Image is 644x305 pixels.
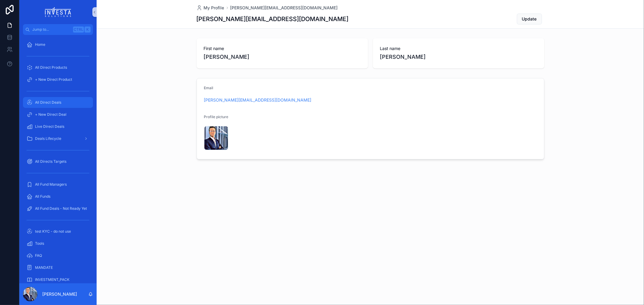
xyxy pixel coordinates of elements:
span: Tools [35,241,44,246]
a: Home [23,39,93,50]
a: Live Direct Deals [23,121,93,132]
a: + New Direct Product [23,74,93,85]
span: Profile picture [204,115,229,119]
a: INVESTMENT_PACK [23,274,93,285]
button: Update [517,14,542,24]
a: [PERSON_NAME][EMAIL_ADDRESS][DOMAIN_NAME] [204,97,312,103]
span: All Direct Deals [35,100,61,105]
span: Live Direct Deals [35,124,64,129]
a: All Direct Deals [23,97,93,108]
span: All Direct Products [35,65,67,70]
a: + New Direct Deal [23,109,93,120]
span: Home [35,42,45,47]
span: INVESTMENT_PACK [35,277,69,282]
span: All Fund Managers [35,182,67,187]
img: App logo [45,7,71,17]
span: + New Direct Deal [35,112,66,117]
span: Ctrl [73,27,84,33]
span: Update [522,16,537,22]
a: All Funds [23,191,93,202]
span: test KYC - do not use [35,229,71,234]
a: [PERSON_NAME][EMAIL_ADDRESS][DOMAIN_NAME] [230,5,338,11]
a: test KYC - do not use [23,226,93,237]
a: FAQ [23,250,93,261]
button: Jump to...CtrlK [23,24,93,35]
a: All Fund Managers [23,179,93,190]
a: All Directs Targets [23,156,93,167]
span: All Funds [35,194,50,199]
a: All Direct Products [23,62,93,73]
span: Last name [380,46,537,52]
div: scrollable content [19,35,97,283]
span: Jump to... [32,27,71,32]
span: All Fund Deals - Not Ready Yet [35,206,87,211]
a: All Fund Deals - Not Ready Yet [23,203,93,214]
span: First name [204,46,361,52]
p: [PERSON_NAME] [42,291,77,297]
span: K [85,27,90,32]
span: MANDATE [35,265,53,270]
a: Tools [23,238,93,249]
span: [PERSON_NAME] [380,53,537,61]
a: Deals Lifecycle [23,133,93,144]
span: My Profile [204,5,224,11]
span: + New Direct Product [35,77,72,82]
a: MANDATE [23,262,93,273]
a: My Profile [197,5,224,11]
span: [PERSON_NAME] [204,53,361,61]
span: Email [204,86,213,90]
span: FAQ [35,253,42,258]
span: Deals Lifecycle [35,136,61,141]
span: All Directs Targets [35,159,66,164]
h1: [PERSON_NAME][EMAIL_ADDRESS][DOMAIN_NAME] [197,15,349,23]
